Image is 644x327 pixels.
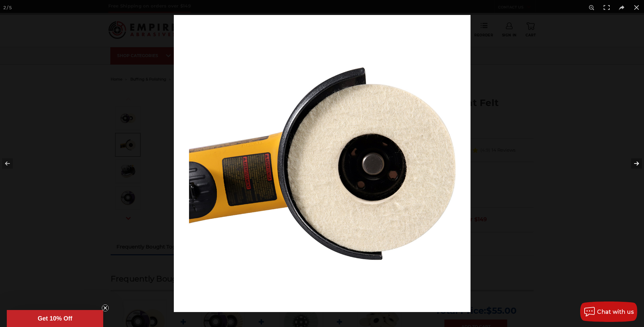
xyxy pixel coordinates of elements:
[7,310,103,327] div: Get 10% OffClose teaser
[174,15,471,312] img: Polish_Plus_Disc_Angle_Grinder__07532.1572891362.jpg
[597,309,634,315] span: Chat with us
[102,305,109,311] button: Close teaser
[620,147,644,180] button: Next (arrow right)
[38,315,72,322] span: Get 10% Off
[580,302,637,322] button: Chat with us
